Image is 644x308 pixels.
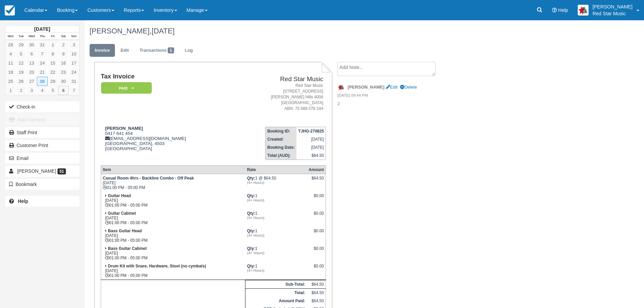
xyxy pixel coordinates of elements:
a: 16 [58,58,69,68]
a: 15 [48,58,58,68]
a: 30 [58,77,69,86]
a: 30 [26,40,37,49]
a: 18 [5,68,16,77]
th: Amount [307,165,326,174]
a: 2 [58,40,69,49]
a: 5 [16,49,26,58]
a: 3 [26,86,37,95]
div: $0.00 [309,193,324,204]
a: 8 [48,49,58,58]
strong: TJHG-270825 [298,129,324,134]
a: 7 [37,49,47,58]
th: Rate [245,165,307,174]
td: 1 [245,192,307,209]
h1: Tax Invoice [101,73,232,80]
a: 17 [69,58,79,68]
td: [DATE] [296,135,326,143]
a: 2 [16,86,26,95]
strong: Bass Guitar Cabinet [108,246,147,251]
a: 4 [5,49,16,58]
a: 24 [69,68,79,77]
a: 13 [26,58,37,68]
strong: Qty [247,211,255,216]
b: Help [18,198,28,204]
th: Sat [58,33,69,40]
button: Add Payment [5,114,79,125]
div: $0.00 [309,229,324,239]
td: $64.50 [296,151,326,160]
strong: Qty [247,176,255,181]
td: [DATE] 01:00 PM - 05:00 PM [101,244,245,262]
span: Help [558,7,568,13]
td: [DATE] 01:00 PM - 05:00 PM [101,192,245,209]
a: 6 [26,49,37,58]
strong: Qty [247,264,255,268]
th: Sun [69,33,79,40]
a: 29 [48,77,58,86]
a: 26 [16,77,26,86]
a: Edit [116,44,134,57]
th: Total: [245,288,307,297]
em: Paid [101,82,152,94]
h2: Red Star Music [235,76,323,83]
em: (4+ Hours) [247,198,305,202]
strong: [DATE] [34,26,50,32]
em: [DATE] 09:44 PM [337,93,451,100]
div: $64.50 [309,176,324,186]
strong: Bass Guitar Head [108,229,142,233]
i: Help [552,8,557,13]
a: 25 [5,77,16,86]
td: $64.50 [307,288,326,297]
th: Item [101,165,245,174]
td: [DATE] 01:00 PM - 05:00 PM [101,227,245,244]
img: checkfront-main-nav-mini-logo.png [5,5,15,16]
a: Edit [386,85,398,90]
span: 1 [168,47,174,53]
a: 28 [37,77,47,86]
a: 20 [26,68,37,77]
a: 1 [5,86,16,95]
strong: [PERSON_NAME] [348,85,384,90]
div: $0.00 [309,246,324,256]
a: Help [5,196,79,207]
em: (4+ Hours) [247,216,305,220]
strong: Guitar Head [108,193,131,198]
div: $0.00 [309,211,324,221]
a: 21 [37,68,47,77]
a: 28 [5,40,16,49]
p: Red Star Music [593,10,633,17]
strong: Qty [247,246,255,251]
a: 12 [16,58,26,68]
th: Total (AUD): [265,151,296,160]
a: 31 [37,40,47,49]
th: Wed [26,33,37,40]
a: Customer Print [5,140,79,151]
th: Tue [16,33,26,40]
a: Invoice [90,44,115,57]
span: [PERSON_NAME] [17,168,56,174]
strong: Qty [247,193,255,198]
h1: [PERSON_NAME], [90,27,563,35]
td: [DATE] 01:00 PM - 05:00 PM [101,262,245,280]
a: 10 [69,49,79,58]
strong: Qty [247,229,255,233]
address: Red Star Music [STREET_ADDRESS] [PERSON_NAME] Hills 4006 [GEOGRAPHIC_DATA] ABN: 75 688 078 244 [235,83,323,112]
a: 3 [69,40,79,49]
a: 1 [48,40,58,49]
a: Transactions1 [135,44,179,57]
a: Staff Print [5,127,79,138]
td: [DATE] 01:00 PM - 05:00 PM [101,209,245,227]
a: 27 [26,77,37,86]
th: Mon [5,33,16,40]
a: 11 [5,58,16,68]
a: 23 [58,68,69,77]
td: $64.50 [307,297,326,305]
a: 22 [48,68,58,77]
td: 1 [245,244,307,262]
a: 31 [69,77,79,86]
td: 1 [245,209,307,227]
a: Paid [101,82,149,94]
td: 1 [245,227,307,244]
td: $64.50 [307,280,326,288]
a: [PERSON_NAME] 51 [5,166,79,176]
